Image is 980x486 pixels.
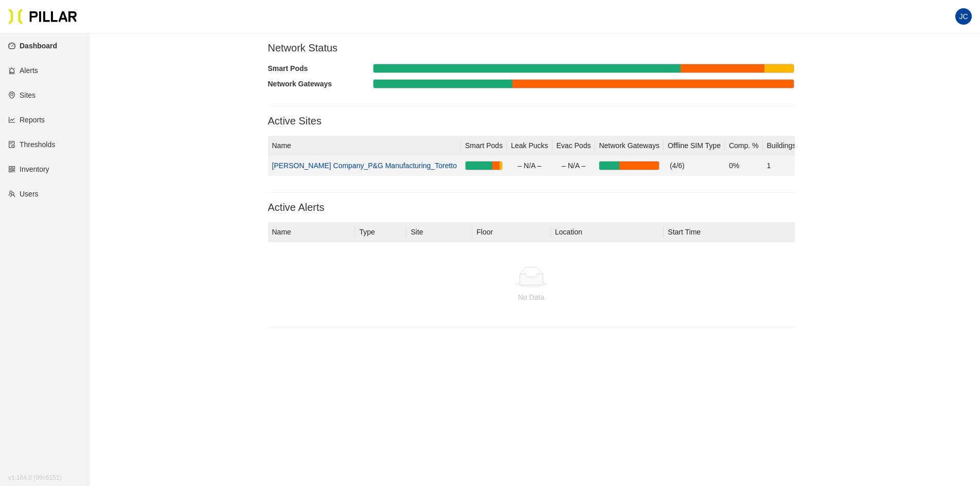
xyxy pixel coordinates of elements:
td: 1 [763,156,800,176]
a: dashboardDashboard [8,42,57,50]
td: 0% [725,156,763,176]
th: Name [268,136,461,156]
th: Name [268,222,355,242]
th: Type [355,222,406,242]
a: [PERSON_NAME] Company_P&G Manufacturing_Toretto [272,161,457,170]
img: Pillar Technologies [8,8,77,25]
th: Smart Pods [461,136,507,156]
a: teamUsers [8,190,39,198]
th: Leak Pucks [507,136,552,156]
a: exceptionThresholds [8,140,55,149]
th: Floor [472,222,551,242]
h3: Network Status [268,42,795,55]
h3: Active Sites [268,115,795,128]
span: (4/6) [670,161,685,170]
div: Smart Pods [268,63,373,74]
th: Offline SIM Type [664,136,725,156]
th: Evac Pods [553,136,595,156]
th: Comp. % [725,136,763,156]
a: qrcodeInventory [8,165,49,173]
a: environmentSites [8,91,35,99]
h3: Active Alerts [268,201,795,214]
div: Network Gateways [268,78,373,89]
div: – N/A – [511,160,548,171]
div: No Data [276,292,787,303]
th: Network Gateways [595,136,663,156]
th: Buildings [763,136,800,156]
th: Site [406,222,472,242]
div: – N/A – [557,160,591,171]
span: JC [959,8,968,25]
th: Start Time [664,222,794,242]
th: Location [551,222,664,242]
a: alertAlerts [8,66,38,75]
a: line-chartReports [8,116,45,124]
